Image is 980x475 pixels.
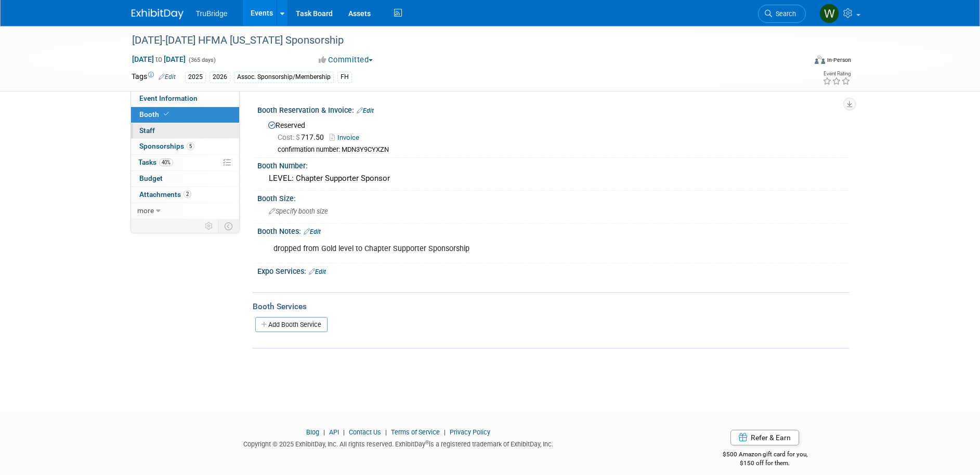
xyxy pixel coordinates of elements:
div: dropped from Gold level to Chapter Supporter Sponsorship [266,239,735,259]
span: Event Information [139,94,198,102]
img: Whitni Murase [819,4,839,23]
span: | [441,428,448,436]
span: 2 [184,190,191,198]
span: Search [772,10,796,18]
span: Sponsorships [139,142,194,150]
span: Specify booth size [269,207,328,215]
span: more [137,206,154,215]
div: $500 Amazon gift card for you, [681,443,849,467]
div: Booth Size: [257,191,849,204]
a: Edit [159,73,176,81]
div: Expo Services: [257,263,849,277]
span: | [341,428,347,436]
span: Cost: $ [278,133,301,141]
a: Refer & Earn [730,430,799,445]
sup: ® [425,440,429,445]
div: Booth Notes: [257,223,849,237]
a: Sponsorships5 [131,139,239,154]
a: Tasks40% [131,155,239,170]
a: Edit [357,107,374,114]
span: to [154,55,164,63]
a: Edit [309,268,326,275]
span: | [321,428,328,436]
button: Committed [315,55,377,65]
div: 2026 [210,72,230,83]
a: API [329,428,339,436]
span: Attachments [139,190,191,199]
td: Toggle Event Tabs [218,219,239,233]
span: | [383,428,389,436]
a: Attachments2 [131,187,239,203]
div: FH [337,72,352,83]
div: Assoc. Sponsorship/Membership [234,72,334,83]
a: Terms of Service [391,428,440,436]
div: Booth Reservation & Invoice: [257,102,849,116]
span: Tasks [138,158,173,166]
div: $150 off for them. [681,459,849,468]
div: Event Format [744,54,852,70]
img: Format-Inperson.png [815,56,825,64]
a: Booth [131,107,239,123]
span: 5 [187,142,194,150]
i: Booth reservation complete [164,111,169,117]
div: confirmation number: MDN3Y9CYXZN [278,146,841,154]
a: Budget [131,171,239,187]
div: LEVEL: Chapter Supporter Sponsor [265,170,841,187]
div: Booth Number: [257,158,849,171]
a: more [131,203,239,219]
span: (365 days) [188,57,216,63]
div: Copyright © 2025 ExhibitDay, Inc. All rights reserved. ExhibitDay is a registered trademark of Ex... [132,437,666,449]
a: Event Information [131,91,239,107]
div: [DATE]-[DATE] HFMA [US_STATE] Sponsorship [128,31,790,50]
div: Booth Services [253,301,849,312]
div: In-Person [827,56,851,64]
td: Tags [132,71,176,83]
a: Privacy Policy [450,428,490,436]
span: Budget [139,174,163,182]
a: Blog [306,428,319,436]
a: Invoice [330,134,364,141]
span: Staff [139,126,155,135]
a: Add Booth Service [255,317,328,332]
div: 2025 [185,72,206,83]
div: Reserved [265,117,841,154]
td: Personalize Event Tab Strip [200,219,218,233]
span: 717.50 [278,133,328,141]
span: TruBridge [196,9,228,18]
div: Event Rating [822,71,851,76]
span: [DATE] [DATE] [132,55,186,64]
img: ExhibitDay [132,9,184,19]
a: Staff [131,123,239,139]
a: Search [758,5,806,23]
span: Booth [139,110,171,118]
a: Edit [304,228,321,235]
a: Contact Us [349,428,381,436]
span: 40% [159,159,173,166]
